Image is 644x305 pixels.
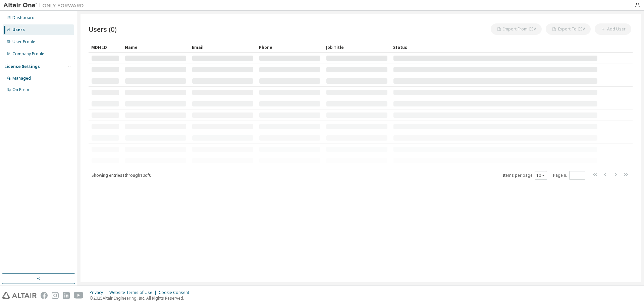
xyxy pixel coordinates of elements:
span: Users (0) [89,24,117,34]
div: Phone [259,42,321,53]
div: Managed [12,76,31,81]
button: 10 [536,173,545,178]
div: Website Terms of Use [109,290,159,295]
div: Email [192,42,254,53]
img: youtube.svg [74,292,84,299]
p: © 2025 Altair Engineering, Inc. All Rights Reserved. [90,295,193,301]
div: Company Profile [12,51,44,57]
button: Add User [595,23,631,35]
img: altair_logo.svg [2,292,37,299]
div: On Prem [12,87,29,92]
div: License Settings [4,64,40,69]
img: linkedin.svg [63,292,70,299]
span: Showing entries 1 through 10 of 0 [92,172,151,178]
img: Altair One [3,2,87,9]
div: Users [12,27,25,32]
div: Status [393,42,598,53]
button: Export To CSV [546,23,591,35]
span: Page n. [553,171,585,180]
span: Items per page [503,171,547,180]
div: Dashboard [12,15,35,20]
button: Import From CSV [491,23,542,35]
div: User Profile [12,39,35,45]
div: Cookie Consent [159,290,193,295]
div: Job Title [326,42,388,53]
img: facebook.svg [41,292,48,299]
div: Name [125,42,186,53]
img: instagram.svg [52,292,59,299]
div: MDH ID [91,42,119,53]
div: Privacy [90,290,109,295]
